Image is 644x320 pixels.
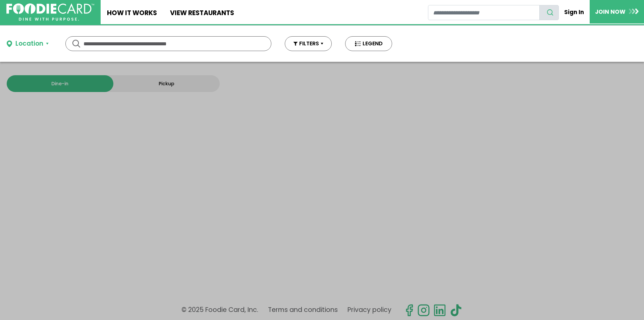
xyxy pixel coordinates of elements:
input: restaurant search [428,5,540,20]
a: Sign In [559,5,590,19]
div: Location [15,39,43,49]
button: Location [7,39,49,49]
button: search [539,5,559,20]
button: LEGEND [345,36,392,51]
img: FoodieCard; Eat, Drink, Save, Donate [6,3,94,21]
button: FILTERS [285,36,332,51]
